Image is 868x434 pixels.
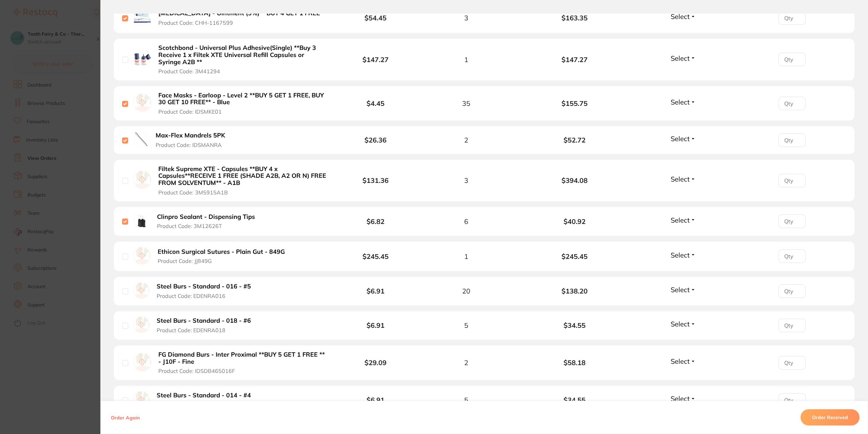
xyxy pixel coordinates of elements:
button: Ethicon Surgical Sutures - Plain Gut - 849G Product Code: JJ849G [156,248,291,265]
button: Select [669,12,698,21]
span: Select [671,134,690,143]
b: $138.20 [520,287,629,295]
b: FG Diamond Burs - Inter Proximal **BUY 5 GET 1 FREE ** - J10F - Fine [158,351,327,365]
img: Xylocaine - Ointment (5%) **BUY 4 GET 1 FREE** [133,8,151,26]
b: Ethicon Surgical Sutures - Plain Gut - 849G [158,248,285,256]
button: Select [669,216,698,224]
b: Steel Burs - Standard - 018 - #6 [157,317,251,324]
input: Qty [778,97,806,110]
button: Select [669,98,698,106]
img: FG Diamond Burs - Inter Proximal **BUY 5 GET 1 FREE ** - J10F - Fine [133,353,151,371]
input: Qty [778,356,806,370]
button: Select [669,175,698,183]
b: $34.55 [520,396,629,404]
button: Order Received [801,409,860,426]
b: $4.45 [367,99,384,108]
b: $6.91 [367,321,384,329]
b: $40.92 [520,218,629,225]
button: Select [669,394,698,403]
b: Face Masks - Earloop - Level 2 **BUY 5 GET 1 FREE, BUY 30 GET 10 FREE** - Blue [158,92,327,106]
b: $147.27 [362,55,389,64]
img: Face Masks - Earloop - Level 2 **BUY 5 GET 1 FREE, BUY 30 GET 10 FREE** - Blue [133,94,151,112]
button: Select [669,54,698,62]
button: Select [669,285,698,294]
button: Steel Burs - Standard - 014 - #4 Product Code: EDENRA014 [155,392,258,408]
b: Filtek Supreme XTE - Capsules **BUY 4 x Capsules**RECEIVE 1 FREE (SHADE A2B, A2 OR N) FREE FROM S... [158,166,327,187]
button: Steel Burs - Standard - 018 - #6 Product Code: EDENRA018 [155,317,258,334]
button: Steel Burs - Standard - 016 - #5 Product Code: EDENRA016 [155,283,258,299]
span: Product Code: IDSDB465016F [158,368,235,374]
span: Select [671,251,690,259]
img: Max-Flex Mandrels 5PK [133,132,149,147]
span: 2 [464,136,468,144]
span: 1 [464,56,468,63]
input: Qty [778,53,806,66]
b: $245.45 [362,252,389,261]
span: Product Code: IDSMANRA [156,142,222,148]
span: Select [671,12,690,21]
b: $52.72 [520,136,629,144]
input: Qty [778,284,806,298]
b: [MEDICAL_DATA] - Ointment (5%) **BUY 4 GET 1 FREE** [158,10,325,17]
span: 20 [462,287,470,295]
button: Select [669,251,698,259]
span: Product Code: CHH-1167599 [158,20,233,26]
button: Select [669,357,698,365]
span: Product Code: JJ849G [158,258,212,264]
img: Ethicon Surgical Sutures - Plain Gut - 849G [133,247,151,264]
span: Select [671,320,690,328]
input: Qty [778,11,806,25]
span: Select [671,394,690,403]
span: Select [671,54,690,62]
b: $394.08 [520,176,629,184]
span: 2 [464,359,468,366]
button: Filtek Supreme XTE - Capsules **BUY 4 x Capsules**RECEIVE 1 FREE (SHADE A2B, A2 OR N) FREE FROM S... [156,165,329,196]
button: Scotchbond - Universal Plus Adhesive(Single) **Buy 3 Receive 1 x Filtek XTE Universal Refill Caps... [156,44,329,75]
b: $147.27 [520,56,629,63]
button: Select [669,320,698,328]
span: 6 [464,218,468,225]
span: Product Code: EDENRA016 [157,293,225,299]
button: FG Diamond Burs - Inter Proximal **BUY 5 GET 1 FREE ** - J10F - Fine Product Code: IDSDB465016F [156,351,329,375]
img: Scotchbond - Universal Plus Adhesive(Single) **Buy 3 Receive 1 x Filtek XTE Universal Refill Caps... [133,50,151,68]
img: Filtek Supreme XTE - Capsules **BUY 4 x Capsules**RECEIVE 1 FREE (SHADE A2B, A2 OR N) FREE FROM S... [133,171,151,189]
span: Product Code: 3M5915A1B [158,189,228,195]
span: 3 [464,176,468,184]
b: $34.55 [520,321,629,329]
span: Select [671,175,690,183]
span: Select [671,285,690,294]
button: Clinpro Sealant - Dispensing Tips Product Code: 3M12626T [155,213,262,230]
button: Select [669,134,698,143]
b: $6.91 [367,287,384,295]
input: Qty [778,214,806,228]
button: [MEDICAL_DATA] - Ointment (5%) **BUY 4 GET 1 FREE** Product Code: CHH-1167599 [156,10,329,26]
button: Face Masks - Earloop - Level 2 **BUY 5 GET 1 FREE, BUY 30 GET 10 FREE** - Blue Product Code: IDSM... [156,92,329,115]
button: Order Again [109,414,142,420]
span: Product Code: 3M12626T [157,223,222,229]
b: Clinpro Sealant - Dispensing Tips [157,213,255,221]
span: 5 [464,321,468,329]
b: Scotchbond - Universal Plus Adhesive(Single) **Buy 3 Receive 1 x Filtek XTE Universal Refill Caps... [158,44,327,65]
b: Steel Burs - Standard - 014 - #4 [157,392,251,399]
span: 3 [464,14,468,22]
span: Product Code: IDSMKE01 [158,109,222,115]
b: $58.18 [520,359,629,366]
b: $6.82 [367,217,384,226]
span: Select [671,357,690,365]
span: Select [671,216,690,224]
b: $54.45 [364,14,387,22]
input: Qty [778,319,806,332]
span: 1 [464,252,468,260]
input: Qty [778,393,806,407]
b: Max-Flex Mandrels 5PK [156,132,225,139]
span: 5 [464,396,468,404]
b: $26.36 [364,136,387,144]
b: $245.45 [520,252,629,260]
input: Qty [778,133,806,147]
input: Qty [778,174,806,187]
img: Steel Burs - Standard - 016 - #5 [133,282,150,299]
span: Select [671,98,690,106]
img: Steel Burs - Standard - 014 - #4 [133,391,150,408]
input: Qty [778,249,806,263]
b: Steel Burs - Standard - 016 - #5 [157,283,251,290]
